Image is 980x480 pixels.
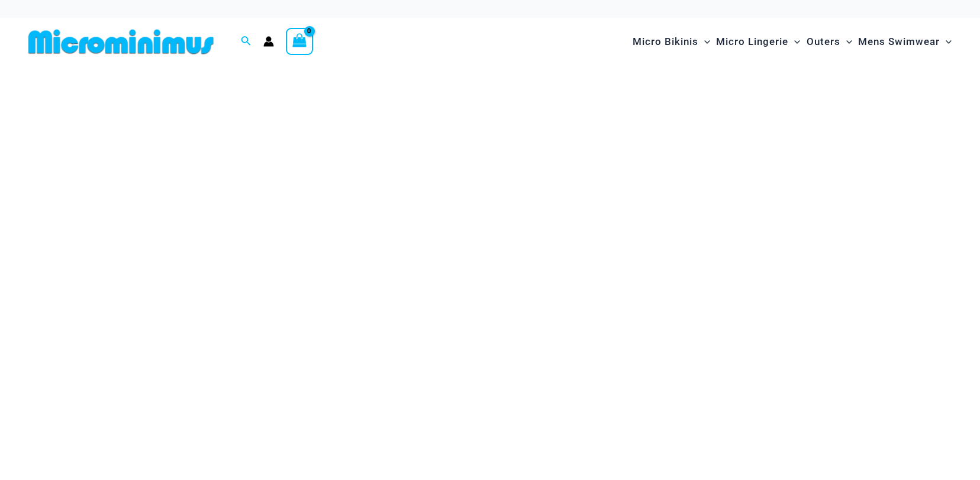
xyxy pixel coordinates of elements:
span: Mens Swimwear [858,27,940,57]
a: View Shopping Cart, empty [286,28,313,55]
span: Menu Toggle [788,27,800,57]
a: Account icon link [263,36,274,47]
span: Menu Toggle [840,27,852,57]
span: Menu Toggle [940,27,952,57]
a: Micro LingerieMenu ToggleMenu Toggle [713,24,803,60]
span: Micro Lingerie [716,27,788,57]
nav: Site Navigation [628,22,956,62]
a: Micro BikinisMenu ToggleMenu Toggle [630,24,713,60]
span: Outers [807,27,840,57]
a: OutersMenu ToggleMenu Toggle [804,24,855,60]
a: Mens SwimwearMenu ToggleMenu Toggle [855,24,955,60]
span: Menu Toggle [698,27,710,57]
img: MM SHOP LOGO FLAT [24,28,218,55]
a: Search icon link [241,34,252,49]
span: Micro Bikinis [633,27,698,57]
